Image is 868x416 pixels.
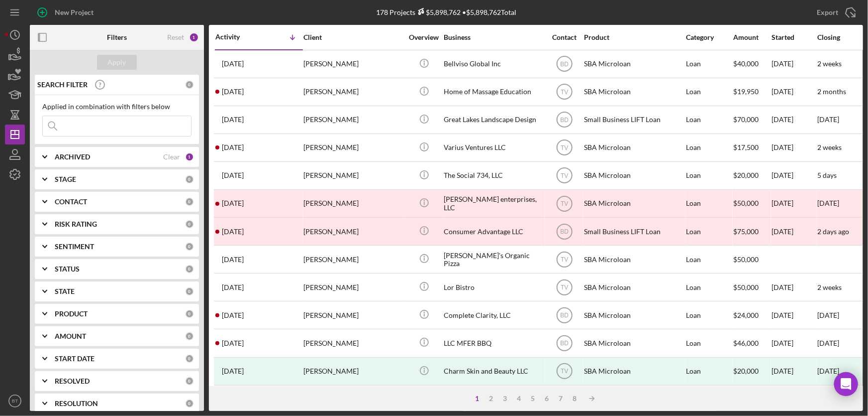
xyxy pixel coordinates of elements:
div: 0 [185,399,194,408]
div: 0 [185,197,194,206]
div: Export [817,2,838,22]
div: Varius Ventures LLC [444,135,543,161]
div: Charm Skin and Beauty LLC [444,358,543,385]
div: 8 [568,395,582,403]
div: Consumer Advantage LLC [444,218,543,245]
div: Post Loan Reporting [584,386,683,413]
time: 2025-08-12 17:47 [222,311,244,319]
div: 5 [526,395,540,403]
div: Amount [733,33,771,41]
div: [DATE] [772,79,816,105]
div: 178 Projects • $5,898,762 Total [376,8,516,16]
time: 2 weeks [817,59,842,68]
div: Apply [108,55,126,70]
div: [DATE] [772,302,816,328]
span: $19,950 [733,87,759,96]
div: [PERSON_NAME] [303,79,403,105]
div: Loan [686,79,732,105]
div: Business [444,33,543,41]
div: [DATE] [772,218,816,245]
span: $17,500 [733,143,759,151]
div: 0 [185,80,194,89]
div: $50,000 [733,190,771,217]
time: 2025-10-06 17:44 [222,60,244,68]
div: [PERSON_NAME] [303,274,403,300]
div: Loan [686,51,732,77]
div: [PERSON_NAME] [303,358,403,385]
time: [DATE] [817,199,839,207]
time: 2 months [817,87,846,96]
div: 0 [185,265,194,274]
div: SBA Microloan [584,190,683,217]
div: 2 [484,395,498,403]
div: SBA Microloan [584,358,683,385]
div: Loan [686,274,732,300]
div: SBA Microloan [584,79,683,105]
div: LLC MFER BBQ [444,330,543,356]
text: BD [560,228,569,235]
div: 0 [185,332,194,341]
text: BD [560,117,569,124]
div: Small Business LIFT Loan [584,218,683,245]
text: TV [561,144,568,151]
text: BT [12,399,18,404]
b: STATE [55,287,75,295]
div: Bellviso Global Inc [444,51,543,77]
div: Her Fix LLC [444,386,543,413]
span: $70,000 [733,115,759,124]
div: Loan [686,135,732,161]
b: RISK RATING [55,220,97,228]
div: Loan [686,302,732,328]
div: $20,000 [733,358,771,385]
time: 2025-08-06 11:36 [222,339,244,347]
div: 0 [185,220,194,229]
div: [PERSON_NAME] [303,330,403,356]
div: [DATE] [772,107,816,133]
time: 2025-07-31 13:34 [222,367,244,375]
div: 1 [471,395,484,403]
time: 2 weeks [817,143,842,151]
span: $50,000 [733,283,759,291]
button: Export [807,2,863,22]
div: 0 [185,354,194,363]
div: Loan [686,162,732,189]
div: Overview [405,33,443,41]
div: 0 [185,242,194,251]
div: [PERSON_NAME] [303,190,403,217]
b: SEARCH FILTER [37,81,88,89]
div: Great Lakes Landscape Design [444,107,543,133]
div: 0 [185,287,194,296]
b: ARCHIVED [55,153,90,161]
time: 5 days [817,171,837,179]
div: [DATE] [772,162,816,189]
text: BD [560,340,569,347]
span: $40,000 [733,59,759,68]
div: SBA Microloan [584,51,683,77]
div: [PERSON_NAME] [303,386,403,413]
div: Product [584,33,683,41]
div: Home of Massage Education [444,79,543,105]
div: [DATE] [772,274,816,300]
button: New Project [30,2,103,22]
div: Loan [686,218,732,245]
time: 2025-08-25 15:41 [222,283,244,291]
b: Filters [107,33,127,41]
div: $46,000 [733,330,771,356]
div: $75,000 [733,218,771,245]
div: Loan [686,107,732,133]
time: 2025-10-02 20:10 [222,88,244,96]
text: TV [561,284,568,291]
b: AMOUNT [55,332,86,340]
time: 2025-08-28 19:01 [222,228,244,236]
div: Open Intercom Messenger [834,372,858,396]
text: TV [561,200,568,207]
b: CONTACT [55,198,87,206]
div: [PERSON_NAME] [303,302,403,328]
div: 7 [554,395,568,403]
div: [DATE] [772,135,816,161]
div: [DATE] [772,190,816,217]
div: Long-Term [686,386,732,413]
time: 2 weeks [817,283,842,291]
div: [PERSON_NAME] enterprises, LLC [444,190,543,217]
button: BT [5,391,25,411]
